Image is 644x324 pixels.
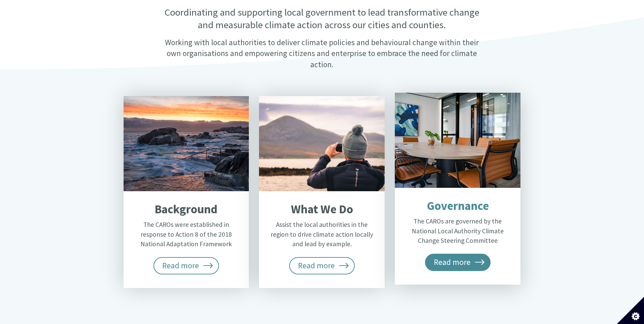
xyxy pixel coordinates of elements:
p: The CAROs are governed by the National Local Authority Climate Change Steering Committee [405,216,511,246]
a: Governance The CAROs are governed by the National Local Authority Climate Change Steering Committ... [395,93,520,285]
h2: What We Do [269,202,375,216]
span: Read more [153,257,219,274]
a: What We Do Assist the local authorities in the region to drive climate action locally and lead by... [259,96,385,288]
p: Working with local authorities to deliver climate policies and behavioural change within their ow... [157,37,486,70]
h2: Governance [405,199,511,213]
p: The CAROs were established in response to Action 8 of the 2018 National Adaptation Framework [133,220,239,249]
span: Read more [425,254,491,271]
p: Coordinating and supporting local government to lead transformative change and measurable climate... [157,6,486,32]
p: Assist the local authorities in the region to drive climate action locally and lead by example. [269,220,375,249]
a: Background The CAROs were established in response to Action 8 of the 2018 National Adaptation Fra... [124,96,249,288]
h2: Background [133,202,239,216]
span: Read more [289,257,355,274]
button: Set cookie preferences [617,297,644,324]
